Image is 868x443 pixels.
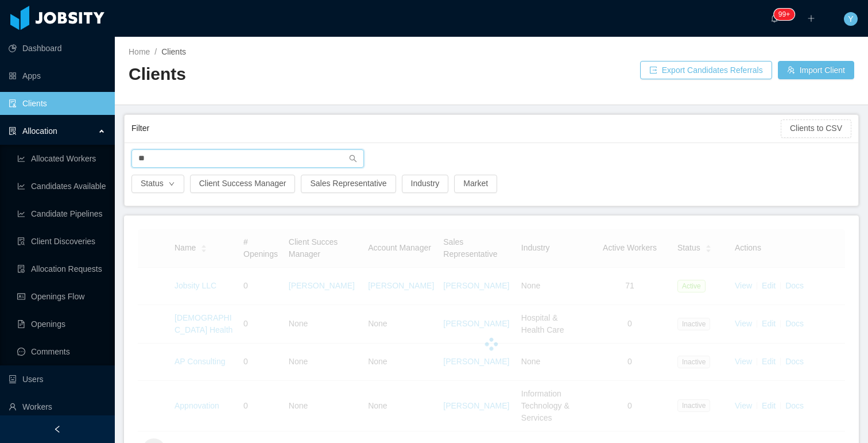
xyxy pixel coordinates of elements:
[770,14,778,22] i: icon: bell
[17,175,106,198] a: icon: line-chartCandidates Available
[22,126,57,136] span: Allocation
[807,14,815,22] i: icon: plus
[190,175,296,193] button: Client Success Manager
[848,12,853,26] span: Y
[349,155,357,163] i: icon: search
[9,127,17,135] i: icon: solution
[17,230,106,253] a: icon: file-searchClient Discoveries
[17,257,106,280] a: icon: file-doneAllocation Requests
[9,368,106,391] a: icon: robotUsers
[9,92,106,115] a: icon: auditClients
[131,175,184,193] button: Statusicon: down
[17,147,106,170] a: icon: line-chartAllocated Workers
[129,63,491,86] h2: Clients
[9,37,106,60] a: icon: pie-chartDashboard
[640,61,772,79] button: icon: exportExport Candidates Referrals
[131,118,781,139] div: Filter
[9,64,106,87] a: icon: appstoreApps
[17,202,106,225] a: icon: line-chartCandidate Pipelines
[778,61,854,79] button: icon: usergroup-addImport Client
[17,285,106,308] a: icon: idcardOpenings Flow
[17,313,106,336] a: icon: file-textOpenings
[301,175,396,193] button: Sales Representative
[402,175,449,193] button: Industry
[454,175,497,193] button: Market
[781,120,851,138] button: Clients to CSV
[9,395,106,418] a: icon: userWorkers
[154,47,157,56] span: /
[129,47,150,56] a: Home
[17,340,106,363] a: icon: messageComments
[161,47,186,56] span: Clients
[774,9,795,20] sup: 394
